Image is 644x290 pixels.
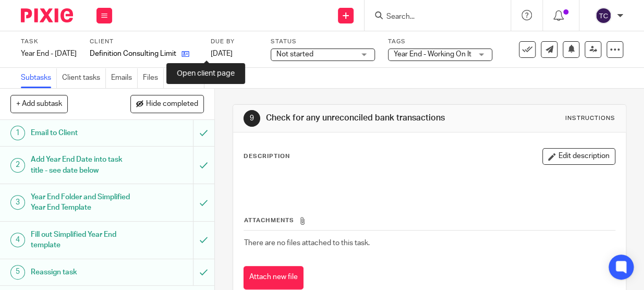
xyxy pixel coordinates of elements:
[211,50,233,57] span: [DATE]
[276,51,313,58] span: Not started
[244,266,303,289] button: Attach new file
[21,49,77,59] div: Year End - [DATE]
[244,217,294,223] span: Attachments
[244,152,290,161] p: Description
[111,68,138,88] a: Emails
[211,38,258,46] label: Due by
[90,49,176,59] p: Definition Consulting Limited
[266,113,452,124] h1: Check for any unreconciled bank transactions
[62,68,106,88] a: Client tasks
[542,148,615,165] button: Edit description
[10,233,25,247] div: 4
[21,8,73,22] img: Pixie
[565,114,615,123] div: Instructions
[21,68,57,88] a: Subtasks
[385,13,479,22] input: Search
[31,264,132,280] h1: Reassign task
[10,265,25,280] div: 5
[21,38,77,46] label: Task
[146,100,198,108] span: Hide completed
[169,68,204,88] a: Notes (0)
[10,195,25,210] div: 3
[388,38,492,46] label: Tags
[31,152,132,178] h1: Add Year End Date into task title - see date below
[10,95,68,113] button: + Add subtask
[10,158,25,173] div: 2
[595,7,612,24] img: svg%3E
[31,189,132,216] h1: Year End Folder and Simplified Year End Template
[31,227,132,253] h1: Fill out Simplified Year End template
[143,68,164,88] a: Files
[31,125,132,141] h1: Email to Client
[244,110,260,127] div: 9
[130,95,204,113] button: Hide completed
[90,38,198,46] label: Client
[271,38,375,46] label: Status
[210,68,247,88] a: Audit logs
[21,49,77,59] div: Year End - 31 Aug 2025
[394,51,471,58] span: Year End - Working On It
[10,126,25,140] div: 1
[244,239,370,247] span: There are no files attached to this task.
